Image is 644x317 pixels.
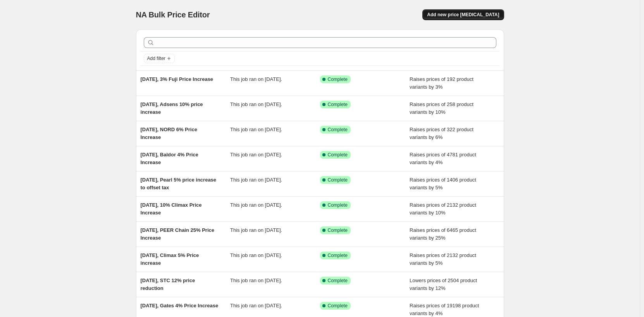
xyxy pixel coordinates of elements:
[328,101,348,108] span: Complete
[141,101,203,115] span: [DATE], Adsens 10% price increase
[230,303,282,308] span: This job ran on [DATE].
[328,127,348,133] span: Complete
[141,252,199,266] span: [DATE], Climax 5% Price increase
[147,55,165,62] span: Add filter
[144,54,175,63] button: Add filter
[141,152,198,165] span: [DATE], Baldor 4% Price Increase
[328,227,348,233] span: Complete
[230,127,282,132] span: This job ran on [DATE].
[230,252,282,258] span: This job ran on [DATE].
[328,76,348,82] span: Complete
[427,12,499,18] span: Add new price [MEDICAL_DATA]
[410,252,476,266] span: Raises prices of 2132 product variants by 5%
[410,76,474,90] span: Raises prices of 192 product variants by 3%
[410,202,476,216] span: Raises prices of 2132 product variants by 10%
[136,10,210,19] span: NA Bulk Price Editor
[410,152,476,165] span: Raises prices of 4781 product variants by 4%
[328,177,348,183] span: Complete
[230,152,282,158] span: This job ran on [DATE].
[328,303,348,309] span: Complete
[410,303,479,316] span: Raises prices of 19198 product variants by 4%
[141,303,219,308] span: [DATE], Gates 4% Price Increase
[141,76,214,82] span: [DATE], 3% Fuji Price Increase
[230,177,282,183] span: This job ran on [DATE].
[328,252,348,259] span: Complete
[410,177,476,190] span: Raises prices of 1406 product variants by 5%
[230,76,282,82] span: This job ran on [DATE].
[141,202,202,216] span: [DATE], 10% Climax Price Increase
[141,278,195,291] span: [DATE], STC 12% price reduction
[410,278,477,291] span: Lowers prices of 2504 product variants by 12%
[328,278,348,284] span: Complete
[141,177,217,190] span: [DATE], Pearl 5% price increase to offset tax
[410,101,474,115] span: Raises prices of 258 product variants by 10%
[328,202,348,208] span: Complete
[230,202,282,208] span: This job ran on [DATE].
[328,152,348,158] span: Complete
[230,227,282,233] span: This job ran on [DATE].
[141,227,214,241] span: [DATE], PEER Chain 25% Price Increase
[410,227,476,241] span: Raises prices of 6465 product variants by 25%
[410,127,474,140] span: Raises prices of 322 product variants by 6%
[141,127,197,140] span: [DATE], NORD 6% Price Increase
[230,278,282,283] span: This job ran on [DATE].
[422,9,504,20] button: Add new price [MEDICAL_DATA]
[230,101,282,107] span: This job ran on [DATE].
